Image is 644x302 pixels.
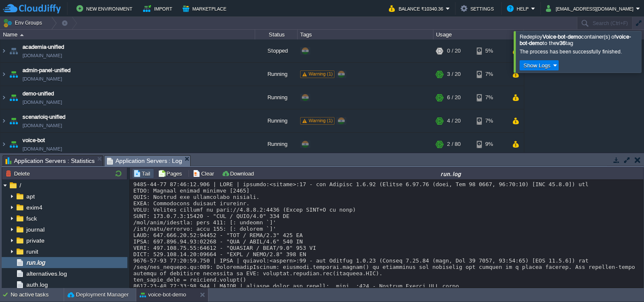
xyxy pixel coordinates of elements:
[25,237,46,244] a: private
[0,133,7,156] img: AMDAwAAAACH5BAEAAAAALAAAAAABAAEAAAICRAEAOw==
[461,3,496,14] button: Settings
[8,63,20,86] img: AMDAwAAAACH5BAEAAAAALAAAAAABAAEAAAICRAEAOw==
[546,3,636,14] button: [EMAIL_ADDRESS][DOMAIN_NAME]
[222,170,256,177] button: Download
[67,291,129,299] button: Deployment Manager
[20,34,24,36] img: AMDAwAAAACH5BAEAAAAALAAAAAABAAEAAAICRAEAOw==
[133,170,153,177] button: Tail
[389,3,446,14] button: Balance ₹10340.36
[477,109,504,132] div: 7%
[3,17,45,29] button: Env Groups
[22,145,62,153] a: [DOMAIN_NAME]
[22,51,62,60] a: [DOMAIN_NAME]
[608,268,636,294] iframe: chat widget
[0,63,7,86] img: AMDAwAAAACH5BAEAAAAALAAAAAABAAEAAAICRAEAOw==
[1,30,255,39] div: Name
[477,39,504,62] div: 5%
[543,34,581,40] b: Voice-bot-demo
[447,133,461,156] div: 2 / 80
[107,156,183,166] span: Application Servers : Log
[477,86,504,109] div: 7%
[6,156,95,166] span: Application Servers : Statistics
[447,109,461,132] div: 4 / 20
[25,281,49,288] a: auth.log
[18,182,22,189] a: /
[255,63,298,86] div: Running
[255,109,298,132] div: Running
[8,133,20,156] img: AMDAwAAAACH5BAEAAAAALAAAAAABAAEAAAICRAEAOw==
[76,3,135,14] button: New Environment
[255,86,298,109] div: Running
[255,39,298,62] div: Stopped
[447,86,461,109] div: 6 / 20
[8,86,20,109] img: AMDAwAAAACH5BAEAAAAALAAAAAABAAEAAAICRAEAOw==
[22,136,45,145] a: voice-bot
[25,259,46,266] a: run.log
[434,30,523,39] div: Usage
[25,226,46,233] a: journal
[521,62,553,69] button: Show Logs
[143,3,175,14] button: Import
[22,121,62,130] a: [DOMAIN_NAME]
[447,39,461,62] div: 0 / 20
[309,71,333,76] span: Warning (1)
[557,40,565,46] b: v36
[3,3,61,14] img: CloudJiffy
[477,133,504,156] div: 9%
[25,193,36,200] a: apt
[6,170,32,177] button: Delete
[22,113,65,121] a: scenarioiq-unified
[22,66,70,75] a: admin-panel-unified
[25,270,68,277] a: alternatives.log
[0,39,7,62] img: AMDAwAAAACH5BAEAAAAALAAAAAABAAEAAAICRAEAOw==
[256,30,297,39] div: Status
[477,63,504,86] div: 7%
[183,3,229,14] button: Marketplace
[8,109,20,132] img: AMDAwAAAACH5BAEAAAAALAAAAAABAAEAAAICRAEAOw==
[25,215,38,222] a: fsck
[11,288,64,302] div: No active tasks
[140,291,186,299] button: voice-bot-demo
[447,63,461,86] div: 3 / 20
[520,48,639,55] div: The process has been successfully finished.
[193,170,217,177] button: Clear
[309,118,333,123] span: Warning (1)
[0,109,7,132] img: AMDAwAAAACH5BAEAAAAALAAAAAABAAEAAAICRAEAOw==
[298,30,433,39] div: Tags
[22,89,54,98] a: demo-unified
[507,3,531,14] button: Help
[520,34,631,46] span: Redeploy container(s) of to the tag
[22,43,64,51] a: academia-unified
[8,39,20,62] img: AMDAwAAAACH5BAEAAAAALAAAAAABAAEAAAICRAEAOw==
[0,86,7,109] img: AMDAwAAAACH5BAEAAAAALAAAAAABAAEAAAICRAEAOw==
[25,204,44,211] a: exim4
[22,98,62,106] a: [DOMAIN_NAME]
[260,170,642,177] div: run.log
[255,133,298,156] div: Running
[22,75,62,83] a: [DOMAIN_NAME]
[520,34,631,46] b: voice-bot-demo
[158,170,185,177] button: Pages
[25,248,39,255] a: runit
